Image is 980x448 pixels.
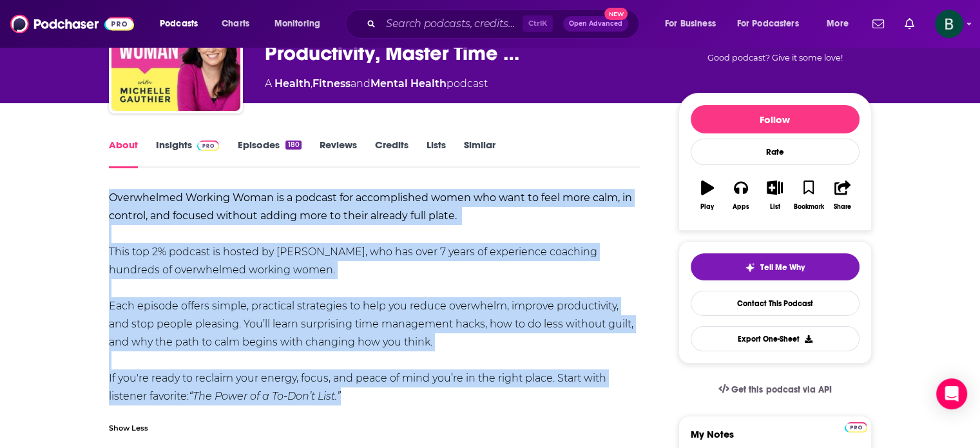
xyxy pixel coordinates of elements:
img: Podchaser Pro [197,141,220,151]
b: Overwhelmed Working Woman is a podcast for accomplished women who want to feel more calm, in cont... [109,191,632,222]
button: Show profile menu [935,10,963,38]
div: A podcast [265,76,488,92]
a: Contact This Podcast [691,291,860,316]
span: For Podcasters [737,15,799,33]
a: Show notifications dropdown [899,13,919,35]
a: Similar [464,139,495,168]
button: Apps [724,172,758,219]
input: Search podcasts, credits, & more... [381,14,523,34]
span: New [604,8,628,20]
span: Get this podcast via API [731,384,831,395]
a: Fitness [312,77,351,90]
a: Get this podcast via API [708,374,842,405]
button: Open AdvancedNew [563,16,628,32]
img: tell me why sparkle [745,262,755,273]
a: Charts [213,14,257,34]
a: Credits [375,139,408,168]
div: List [770,203,780,211]
button: Play [691,172,724,219]
button: open menu [818,14,865,34]
a: Reviews [320,139,357,168]
div: Open Intercom Messenger [936,378,967,409]
div: 180 [285,141,301,150]
div: Share [834,203,851,211]
span: Podcasts [160,15,198,33]
span: Monitoring [274,15,320,33]
button: open menu [151,14,215,34]
a: Episodes180 [237,139,301,168]
a: Pro website [845,420,867,433]
span: , [311,77,312,90]
span: Ctrl K [523,15,553,32]
button: open menu [265,14,337,34]
img: Podchaser - Follow, Share and Rate Podcasts [10,12,134,36]
span: For Business [665,15,716,33]
span: and [351,77,370,90]
a: Mental Health [370,77,447,90]
a: About [109,139,138,168]
div: Apps [733,203,749,211]
a: Show notifications dropdown [867,13,889,35]
button: open menu [656,14,732,34]
span: Logged in as betsy46033 [935,10,963,38]
span: Good podcast? Give it some love! [707,53,843,63]
a: Health [274,77,311,90]
div: Rate [691,139,860,165]
span: More [827,15,849,33]
img: Podchaser Pro [845,422,867,433]
a: InsightsPodchaser Pro [156,139,220,168]
button: Follow [691,105,860,133]
div: Play [700,203,714,211]
span: Tell Me Why [760,262,805,273]
button: List [758,172,791,219]
a: Lists [427,139,446,168]
img: User Profile [935,10,963,38]
em: “The Power of a To-Don’t List.” [189,390,341,402]
span: Charts [222,15,249,33]
button: open menu [729,14,818,34]
div: Bookmark [793,203,823,211]
span: Open Advanced [569,21,622,27]
div: Search podcasts, credits, & more... [358,9,651,39]
button: Export One-Sheet [691,326,860,351]
button: tell me why sparkleTell Me Why [691,253,860,280]
button: Bookmark [792,172,825,219]
button: Share [825,172,859,219]
div: This top 2% podcast is hosted by [PERSON_NAME], who has over 7 years of experience coaching hundr... [109,189,640,405]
